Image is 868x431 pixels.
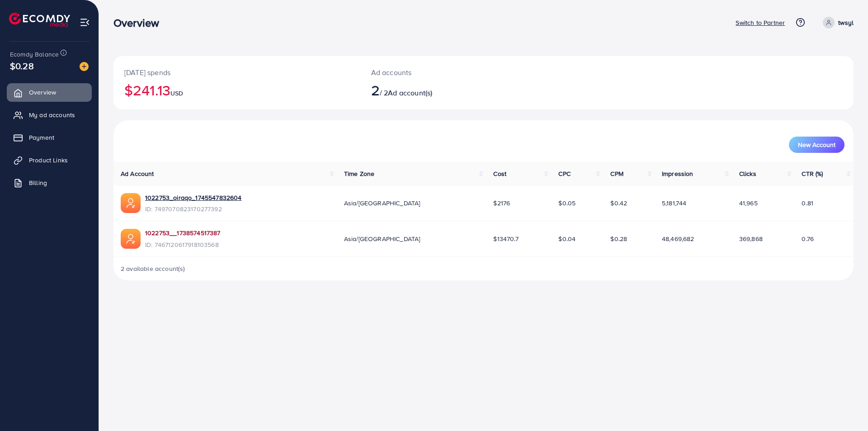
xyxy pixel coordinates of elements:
[736,17,785,28] p: Switch to Partner
[802,199,813,208] span: 0.81
[145,240,221,249] span: ID: 7467120617918103568
[80,62,89,71] img: image
[610,169,623,178] span: CPM
[558,169,570,178] span: CPC
[145,204,241,213] span: ID: 7497070823170277392
[802,234,814,243] span: 0.76
[29,110,75,119] span: My ad accounts
[170,89,183,98] span: USD
[662,199,686,208] span: 5,181,744
[344,199,420,208] span: Asia/[GEOGRAPHIC_DATA]
[124,67,349,78] p: [DATE] spends
[344,169,374,178] span: Time Zone
[29,178,47,187] span: Billing
[145,228,221,237] a: 1022753__1738574517387
[662,234,694,243] span: 48,469,682
[802,169,823,178] span: CTR (%)
[830,390,861,424] iframe: Chat
[558,199,576,208] span: $0.05
[371,80,380,100] span: 2
[371,67,534,78] p: Ad accounts
[493,199,510,208] span: $2176
[493,169,506,178] span: Cost
[610,234,627,243] span: $0.28
[7,83,92,101] a: Overview
[789,137,844,153] button: New Account
[344,234,420,243] span: Asia/[GEOGRAPHIC_DATA]
[124,81,349,99] h2: $241.13
[558,234,576,243] span: $0.04
[739,199,758,208] span: 41,965
[7,174,92,192] a: Billing
[9,13,70,27] img: logo
[798,142,835,148] span: New Account
[121,169,154,178] span: Ad Account
[493,234,518,243] span: $13470.7
[121,193,141,213] img: ic-ads-acc.e4c84228.svg
[29,133,54,142] span: Payment
[838,17,854,28] p: twsyl
[7,128,92,147] a: Payment
[10,50,59,59] span: Ecomdy Balance
[819,17,854,28] a: twsyl
[121,264,185,273] span: 2 available account(s)
[7,151,92,169] a: Product Links
[7,106,92,124] a: My ad accounts
[662,169,693,178] span: Impression
[80,17,90,28] img: menu
[739,234,763,243] span: 369,868
[29,88,56,97] span: Overview
[388,88,432,98] span: Ad account(s)
[739,169,756,178] span: Clicks
[113,16,166,29] h3: Overview
[10,59,34,72] span: $0.28
[29,156,68,165] span: Product Links
[121,229,141,249] img: ic-ads-acc.e4c84228.svg
[145,193,241,202] a: 1022753_oiraqo_1745547832604
[610,199,627,208] span: $0.42
[371,81,534,99] h2: / 2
